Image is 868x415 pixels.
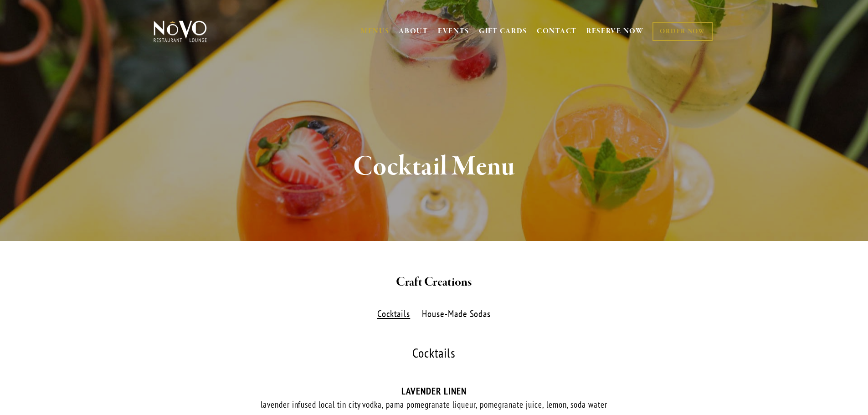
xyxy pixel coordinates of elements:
[652,22,712,41] a: ORDER NOW
[586,23,644,40] a: RESERVE NOW
[169,152,700,182] h1: Cocktail Menu
[417,307,496,321] label: House-Made Sodas
[438,27,469,36] a: EVENTS
[372,307,415,321] label: Cocktails
[152,20,209,43] img: Novo Restaurant &amp; Lounge
[537,23,577,40] a: CONTACT
[152,385,717,397] div: LAVENDER LINEN
[399,27,428,36] a: ABOUT
[152,347,717,360] div: Cocktails
[152,399,717,410] div: lavender infused local tin city vodka, pama pomegranate liqueur, pomegranate juice, lemon, soda w...
[479,23,527,40] a: GIFT CARDS
[169,273,700,292] h2: Craft Creations
[361,27,390,36] a: MENUS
